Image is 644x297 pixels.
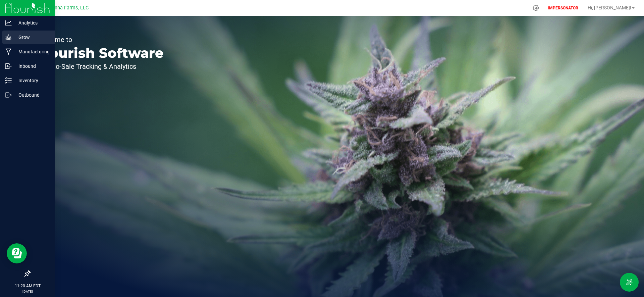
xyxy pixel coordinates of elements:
[12,62,52,70] p: Inbound
[36,36,164,43] p: Welcome to
[12,77,52,85] p: Inventory
[12,33,52,41] p: Grow
[36,63,164,70] p: Seed-to-Sale Tracking & Analytics
[545,5,581,11] p: IMPERSONATOR
[5,92,12,98] inline-svg: Outbound
[12,91,52,99] p: Outbound
[5,19,12,26] inline-svg: Analytics
[532,5,540,11] div: Manage settings
[36,46,164,60] p: Flourish Software
[49,5,89,11] span: Nonna Farms, LLC
[5,63,12,69] inline-svg: Inbound
[7,243,27,263] iframe: Resource center
[588,5,631,10] span: Hi, [PERSON_NAME]!
[3,283,52,289] p: 11:20 AM EDT
[5,77,12,84] inline-svg: Inventory
[5,34,12,41] inline-svg: Grow
[12,48,52,56] p: Manufacturing
[620,273,639,292] button: Toggle Menu
[5,48,12,55] inline-svg: Manufacturing
[12,19,52,27] p: Analytics
[3,289,52,294] p: [DATE]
